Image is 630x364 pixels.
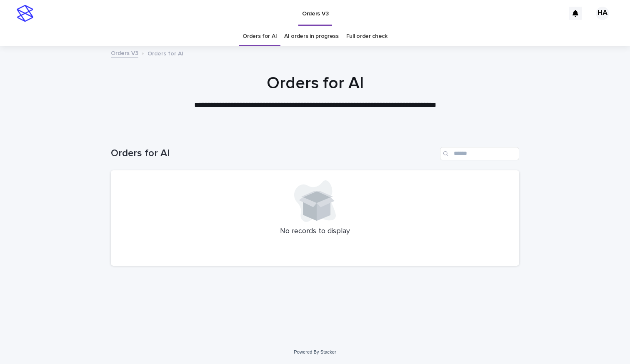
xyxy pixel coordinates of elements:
[346,27,387,46] a: Full order check
[284,27,339,46] a: AI orders in progress
[242,27,277,46] a: Orders for AI
[147,48,183,57] p: Orders for AI
[111,73,519,93] h1: Orders for AI
[294,349,336,354] a: Powered By Stacker
[111,147,437,160] h1: Orders for AI
[17,5,33,22] img: stacker-logo-s-only.png
[440,147,519,160] input: Search
[121,227,509,236] p: No records to display
[111,48,138,57] a: Orders V3
[596,7,609,20] div: HA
